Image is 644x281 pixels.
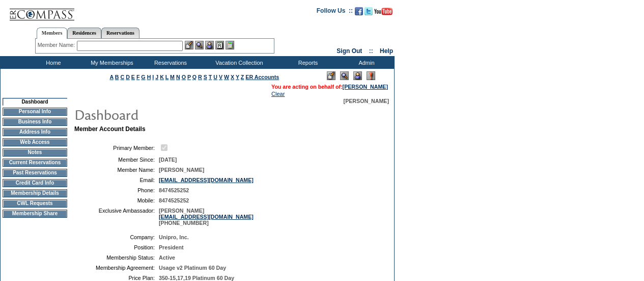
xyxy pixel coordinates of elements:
a: A [110,74,114,80]
a: H [147,74,151,80]
img: Impersonate [353,71,362,80]
span: Unipro, Inc. [159,234,189,240]
a: X [231,74,234,80]
span: 8474525252 [159,187,189,193]
span: 350-15,17,19 Platinum 60 Day [159,275,234,281]
a: N [176,74,180,80]
td: Mobile: [78,197,155,203]
td: Current Reservations [3,159,67,167]
span: President [159,244,184,250]
span: [DATE] [159,157,177,163]
a: [PERSON_NAME] [343,84,388,90]
td: Follow Us :: [317,6,353,18]
div: Member Name: [38,41,77,49]
a: M [170,74,175,80]
a: F [136,74,140,80]
a: J [155,74,158,80]
img: View [195,41,204,49]
a: T [209,74,212,80]
a: C [120,74,124,80]
td: Primary Member: [78,143,155,152]
a: I [152,74,154,80]
a: D [126,74,130,80]
td: Personal Info [3,108,67,116]
td: Reservations [140,56,199,69]
a: [EMAIL_ADDRESS][DOMAIN_NAME] [159,214,254,220]
td: Membership Details [3,189,67,197]
img: View Mode [340,71,349,80]
span: [PERSON_NAME] [PHONE_NUMBER] [159,208,254,226]
td: Dashboard [3,98,67,106]
a: Residences [67,28,101,38]
img: Reservations [215,41,224,49]
a: B [115,74,119,80]
td: Membership Status: [78,254,155,261]
a: Become our fan on Facebook [355,10,363,16]
td: Position: [78,244,155,250]
td: Address Info [3,128,67,136]
a: Clear [271,91,285,97]
span: You are acting on behalf of: [271,84,388,90]
img: Become our fan on Facebook [355,7,363,15]
a: Follow us on Twitter [365,10,373,16]
td: Business Info [3,118,67,126]
a: Members [37,28,68,39]
td: Reports [277,56,336,69]
img: pgTtlDashboard.gif [74,104,277,124]
a: Reservations [101,28,139,38]
a: Help [380,47,393,55]
a: ER Accounts [245,74,279,80]
span: Usage v2 Platinum 60 Day [159,265,226,271]
td: Vacation Collection [199,56,277,69]
td: Email: [78,177,155,183]
td: Notes [3,148,67,157]
a: V [219,74,222,80]
img: Impersonate [205,41,214,49]
img: Subscribe to our YouTube Channel [374,8,393,15]
td: My Memberships [81,56,140,69]
a: Q [192,74,197,80]
td: Member Since: [78,157,155,163]
td: Admin [336,56,395,69]
a: O [182,74,186,80]
a: E [131,74,135,80]
a: [EMAIL_ADDRESS][DOMAIN_NAME] [159,177,254,183]
img: Edit Mode [327,71,335,80]
a: S [204,74,207,80]
td: Web Access [3,138,67,146]
a: Sign Out [337,47,362,55]
td: Exclusive Ambassador: [78,208,155,226]
td: Price Plan: [78,275,155,281]
a: Subscribe to our YouTube Channel [374,10,393,16]
td: Credit Card Info [3,179,67,187]
td: Membership Agreement: [78,265,155,271]
td: Company: [78,234,155,240]
a: R [198,74,202,80]
span: Active [159,254,175,261]
td: Membership Share [3,210,67,218]
td: Past Reservations [3,169,67,177]
a: Y [236,74,239,80]
td: Phone: [78,187,155,193]
span: [PERSON_NAME] [159,167,204,173]
span: 8474525252 [159,197,189,203]
a: P [187,74,191,80]
td: CWL Requests [3,199,67,208]
a: G [141,74,145,80]
td: Member Name: [78,167,155,173]
span: :: [369,47,373,55]
img: Follow us on Twitter [365,7,373,15]
img: Log Concern/Member Elevation [367,71,375,80]
span: [PERSON_NAME] [344,98,389,104]
a: L [165,74,169,80]
img: b_calculator.gif [226,41,234,49]
a: W [224,74,229,80]
img: b_edit.gif [185,41,193,49]
a: Z [241,74,244,80]
a: K [160,74,164,80]
a: U [213,74,217,80]
b: Member Account Details [74,125,146,133]
td: Home [23,56,81,69]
